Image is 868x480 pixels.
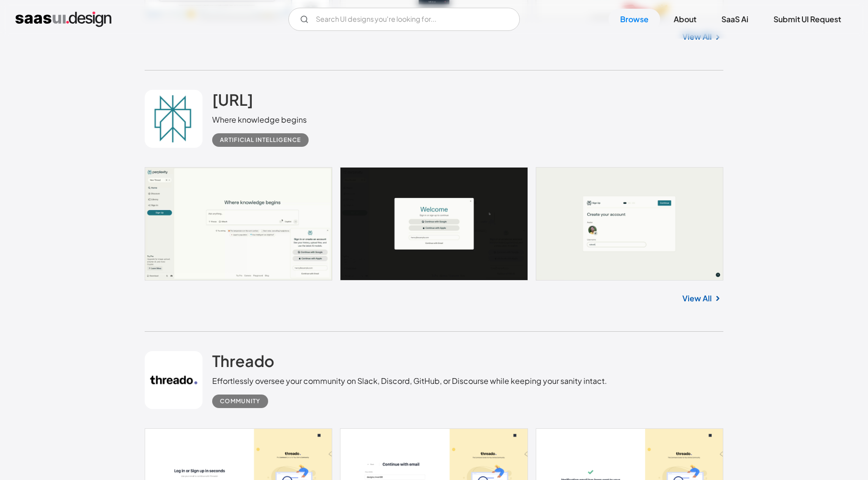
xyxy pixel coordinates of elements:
a: [URL] [212,90,253,114]
a: About [662,9,708,30]
div: v 4.0.25 [27,15,47,23]
a: SaaS Ai [710,9,760,30]
div: Community [220,395,260,407]
a: Browse [609,9,660,30]
a: Threado [212,351,274,375]
img: website_grey.svg [15,25,23,33]
a: View All [682,293,712,304]
input: Search UI designs you're looking for... [288,8,520,31]
img: tab_keywords_by_traffic_grey.svg [94,56,102,64]
div: Domain: [DOMAIN_NAME] [25,25,106,33]
div: Effortlessly oversee your community on Slack, Discord, GitHub, or Discourse while keeping your sa... [212,375,607,387]
h2: Threado [212,351,274,370]
img: tab_domain_overview_orange.svg [39,56,47,64]
h2: [URL] [212,90,253,109]
form: Email Form [288,8,520,31]
a: Submit UI Request [762,9,853,30]
div: Keywords nach Traffic [105,57,166,63]
div: Domain [50,57,71,63]
img: logo_orange.svg [15,15,23,23]
div: Where knowledge begins [212,114,316,126]
div: Artificial Intelligence [220,134,301,146]
a: home [15,12,111,27]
